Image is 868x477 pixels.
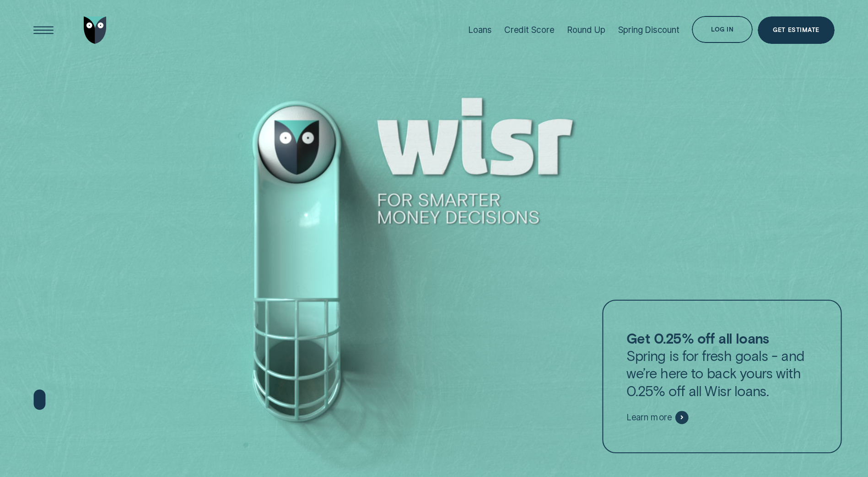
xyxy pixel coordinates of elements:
[504,25,555,35] div: Credit Score
[626,412,672,423] span: Learn more
[468,25,491,35] div: Loans
[567,25,605,35] div: Round Up
[618,25,679,35] div: Spring Discount
[30,16,57,44] button: Open Menu
[84,16,107,44] img: Wisr
[692,16,753,43] button: Log in
[626,329,769,346] strong: Get 0.25% off all loans
[626,329,818,399] p: Spring is for fresh goals - and we’re here to back yours with 0.25% off all Wisr loans.
[602,300,842,454] a: Get 0.25% off all loansSpring is for fresh goals - and we’re here to back yours with 0.25% off al...
[758,16,835,44] a: Get Estimate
